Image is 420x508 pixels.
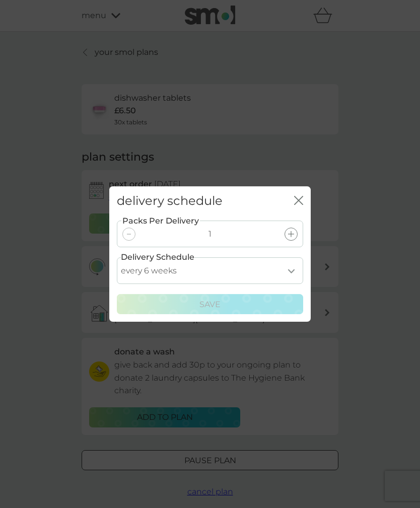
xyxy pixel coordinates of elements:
[117,294,303,314] button: Save
[294,196,303,206] button: close
[199,298,221,311] p: Save
[121,214,200,228] label: Packs Per Delivery
[117,194,223,208] h2: delivery schedule
[208,228,212,241] p: 1
[121,251,194,264] label: Delivery Schedule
